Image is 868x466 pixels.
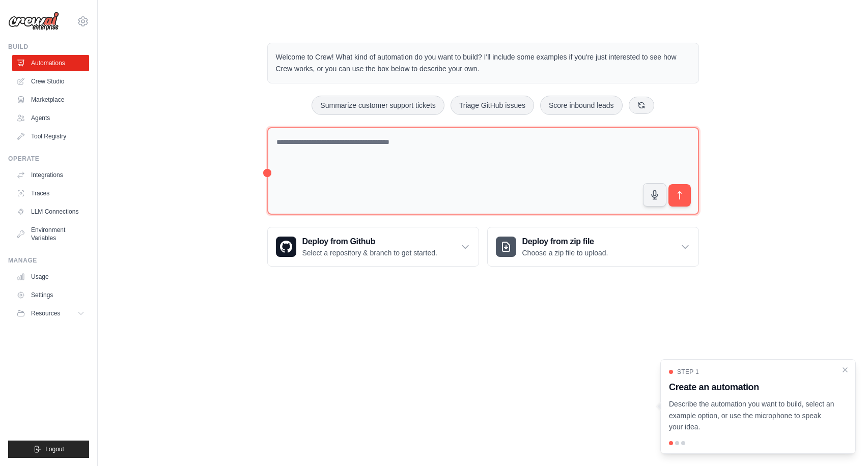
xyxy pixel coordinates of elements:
[302,236,437,248] h3: Deploy from Github
[12,203,89,220] a: LLM Connections
[8,43,89,51] div: Build
[677,368,699,376] span: Step 1
[8,12,59,31] img: Logo
[276,51,690,75] p: Welcome to Crew! What kind of automation do you want to build? I'll include some examples if you'...
[12,287,89,303] a: Settings
[669,380,835,394] h3: Create an automation
[312,96,444,115] button: Summarize customer support tickets
[522,248,608,258] p: Choose a zip file to upload.
[841,366,849,374] button: Close walkthrough
[12,222,89,246] a: Environment Variables
[31,309,60,317] span: Resources
[12,73,89,90] a: Crew Studio
[540,96,623,115] button: Score inbound leads
[12,128,89,144] a: Tool Registry
[8,256,89,265] div: Manage
[12,55,89,71] a: Automations
[8,155,89,163] div: Operate
[302,248,437,258] p: Select a repository & branch to get started.
[12,305,89,322] button: Resources
[12,110,89,126] a: Agents
[12,92,89,108] a: Marketplace
[522,236,608,248] h3: Deploy from zip file
[45,445,64,453] span: Logout
[451,96,534,115] button: Triage GitHub issues
[12,185,89,201] a: Traces
[12,269,89,285] a: Usage
[817,417,868,466] iframe: Chat Widget
[8,441,89,458] button: Logout
[12,167,89,183] a: Integrations
[669,398,835,433] p: Describe the automation you want to build, select an example option, or use the microphone to spe...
